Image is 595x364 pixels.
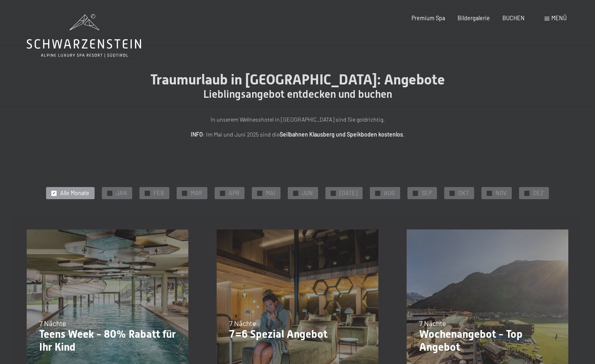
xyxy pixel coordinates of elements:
span: AUG [384,189,395,197]
span: Alle Monate [60,189,89,197]
span: Traumurlaub in [GEOGRAPHIC_DATA]: Angebote [150,71,445,88]
span: ✓ [487,191,491,196]
p: 7=6 Spezial Angebot [229,328,366,341]
a: Bildergalerie [458,15,490,21]
span: JUN [302,189,313,197]
span: DEZ [533,189,544,197]
span: ✓ [525,191,528,196]
span: Menü [551,15,567,21]
span: NOV [496,189,506,197]
span: 7 Nächte [229,319,256,328]
span: MAR [191,189,202,197]
span: SEP [422,189,432,197]
span: 7 Nächte [39,319,66,328]
span: FEB [154,189,164,197]
a: BUCHEN [502,15,525,21]
span: ✓ [258,191,262,196]
p: Teens Week - 80% Rabatt für Ihr Kind [39,328,176,353]
span: JAN [116,189,127,197]
span: ✓ [376,191,380,196]
span: Lieblingsangebot entdecken und buchen [203,88,392,100]
strong: Seilbahnen Klausberg und Speikboden kostenlos [280,131,403,138]
span: APR [229,189,239,197]
span: ✓ [221,191,224,196]
span: ✓ [332,191,335,196]
span: ✓ [183,191,186,196]
a: Premium Spa [411,15,445,21]
p: In unserem Wellnesshotel in [GEOGRAPHIC_DATA] sind Sie goldrichtig. [120,115,475,124]
span: [DATE] [340,189,357,197]
span: ✓ [108,191,112,196]
span: 7 Nächte [419,319,446,328]
strong: INFO [191,131,203,138]
p: Wochenangebot - Top Angebot [419,328,556,353]
span: MAI [266,189,275,197]
span: OKT [458,189,469,197]
span: ✓ [146,191,149,196]
span: ✓ [450,191,454,196]
span: ✓ [414,191,417,196]
span: ✓ [294,191,297,196]
span: ✓ [53,191,56,196]
p: : Im Mai und Juni 2025 sind die . [120,130,475,139]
